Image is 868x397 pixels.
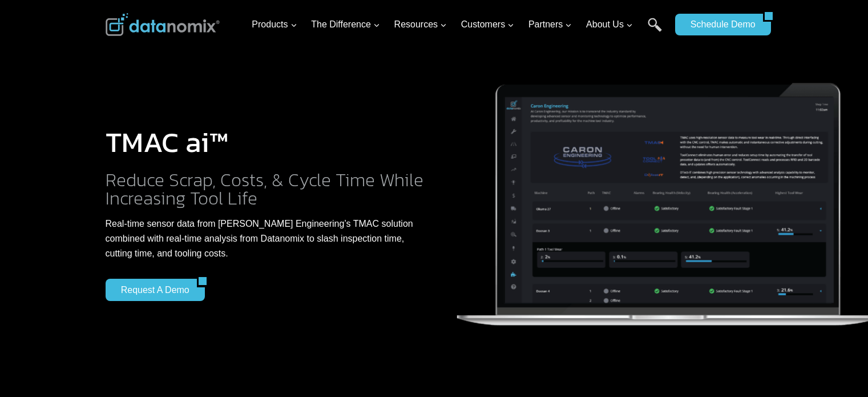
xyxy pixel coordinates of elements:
span: The Difference [311,17,380,32]
h2: Reduce Scrap, Costs, & Cycle Time While Increasing Tool Life [106,171,425,207]
a: Request a Demo [106,279,197,300]
span: Partners [528,17,572,32]
span: Resources [394,17,447,32]
p: Real-time sensor data from [PERSON_NAME] Engineering’s TMAC solution combined with real-time anal... [106,216,425,260]
a: Schedule Demo [675,14,763,35]
span: About Us [586,17,633,32]
span: Products [252,17,297,32]
h1: TMAC ai™ [106,128,425,157]
a: Search [648,18,662,43]
span: Customers [461,17,514,32]
nav: Primary Navigation [247,6,669,43]
img: Datanomix [106,13,220,36]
